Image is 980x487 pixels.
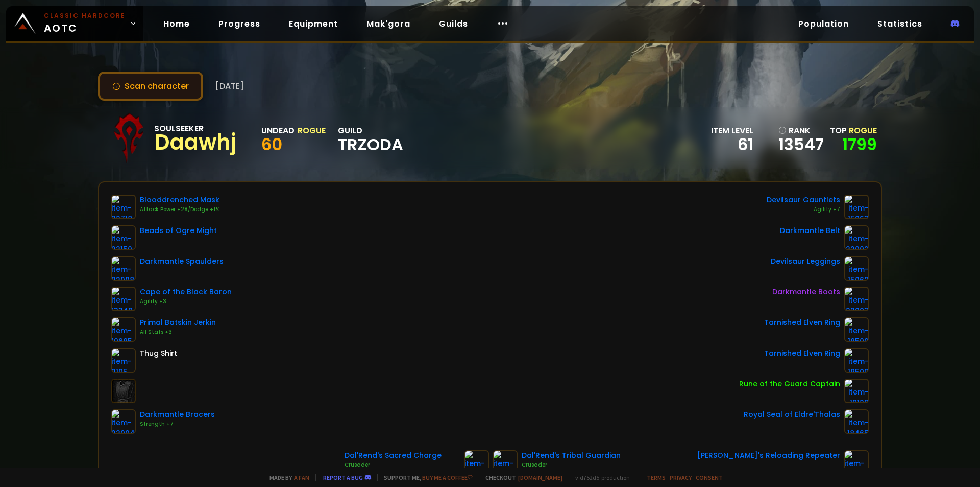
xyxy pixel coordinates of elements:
div: Agility +7 [767,205,840,214]
button: Scan character [98,72,203,101]
img: item-22718 [111,195,136,219]
a: Buy me a coffee [422,474,473,481]
span: TRZODA [338,137,403,152]
img: item-18465 [844,409,869,434]
img: item-2105 [111,348,136,373]
div: Darkmantle Spaulders [140,256,224,267]
img: item-22008 [111,256,136,281]
span: Rogue [849,125,877,136]
span: Made by [263,474,309,481]
a: Equipment [281,13,346,34]
div: Darkmantle Bracers [140,409,215,420]
div: Crusader [522,461,636,469]
div: Rune of the Guard Captain [739,379,840,389]
div: Soulseeker [154,122,236,135]
img: item-22347 [844,450,869,475]
div: Top [830,124,877,137]
img: item-15063 [844,195,869,219]
a: Population [790,13,857,34]
div: Strength +7 [140,420,215,428]
div: Darkmantle Boots [772,287,840,297]
a: Consent [696,474,723,481]
div: rank [778,124,824,137]
div: Royal Seal of Eldre'Thalas [744,409,840,420]
small: Classic Hardcore [44,11,126,20]
div: Devilsaur Gauntlets [767,195,840,205]
span: Checkout [479,474,562,481]
a: Statistics [869,13,930,34]
a: Mak'gora [358,13,419,34]
a: Privacy [670,474,692,481]
img: item-19120 [844,379,869,403]
div: Blooddrenched Mask [140,195,219,205]
div: Beads of Ogre Might [140,225,217,236]
img: item-22002 [844,225,869,250]
div: 61 [711,137,753,152]
div: Agility +3 [140,297,232,306]
a: Classic HardcoreAOTC [6,6,143,41]
div: Tarnished Elven Ring [764,348,840,359]
a: 1799 [842,133,877,156]
div: Thug Shirt [140,348,177,359]
a: Home [155,13,198,34]
a: Report a bug [323,474,363,481]
img: item-18500 [844,317,869,342]
div: Cape of the Black Baron [140,287,232,297]
div: [PERSON_NAME]'s Reloading Repeater [697,450,840,461]
span: Support me, [377,474,473,481]
img: item-13340 [111,287,136,311]
img: item-18500 [844,348,869,373]
img: item-22150 [111,225,136,250]
img: item-12939 [493,450,518,475]
span: v. d752d5 - production [569,474,630,481]
a: Progress [210,13,268,34]
div: Daawhj [154,135,236,150]
div: All Stats +3 [140,328,216,336]
img: item-12940 [464,450,489,475]
div: Dal'Rend's Sacred Charge [345,450,460,461]
a: Terms [647,474,666,481]
div: Devilsaur Leggings [771,256,840,267]
div: Dal'Rend's Tribal Guardian [522,450,636,461]
span: 60 [261,133,282,156]
div: Tarnished Elven Ring [764,317,840,328]
img: item-22004 [111,409,136,434]
span: [DATE] [215,80,244,92]
a: 13547 [778,137,824,152]
div: Crusader [345,461,460,469]
img: item-19685 [111,317,136,342]
a: Guilds [431,13,476,34]
span: AOTC [44,11,126,36]
a: [DOMAIN_NAME] [518,474,562,481]
div: Attack Power +28/Dodge +1% [140,205,219,214]
img: item-15062 [844,256,869,281]
div: item level [711,124,753,137]
div: Undead [261,124,295,137]
div: Primal Batskin Jerkin [140,317,216,328]
div: guild [338,124,403,152]
a: a fan [294,474,309,481]
div: Darkmantle Belt [780,225,840,236]
div: Rogue [298,124,326,137]
img: item-22003 [844,287,869,311]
